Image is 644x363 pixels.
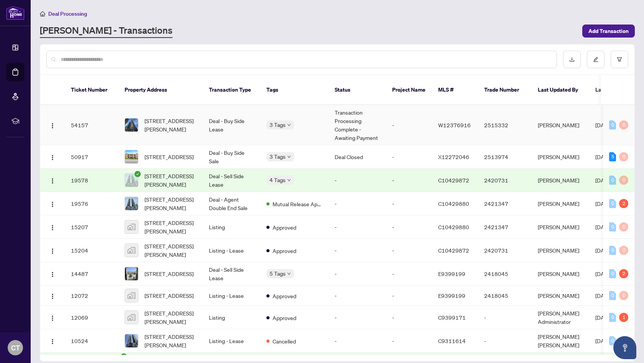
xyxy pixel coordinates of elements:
[532,286,589,306] td: [PERSON_NAME]
[532,145,589,169] td: [PERSON_NAME]
[582,25,635,38] button: Add Transaction
[478,169,532,192] td: 2420731
[609,222,616,232] div: 0
[269,269,286,278] span: 5 Tags
[203,145,260,169] td: Deal - Buy Side Sale
[269,120,286,129] span: 3 Tags
[588,25,629,37] span: Add Transaction
[478,215,532,239] td: 2421347
[595,247,612,254] span: [DATE]
[65,306,118,329] td: 12069
[609,313,616,322] div: 0
[125,244,138,257] img: thumbnail-img
[386,169,432,192] td: -
[46,289,59,302] button: Logo
[532,75,589,105] th: Last Updated By
[438,337,466,344] span: C9311614
[329,306,386,329] td: -
[532,169,589,192] td: [PERSON_NAME]
[125,118,138,131] img: thumbnail-img
[145,291,194,300] span: [STREET_ADDRESS]
[386,262,432,286] td: -
[532,306,589,329] td: [PERSON_NAME] Administrator
[46,221,59,233] button: Logo
[386,306,432,329] td: -
[619,246,628,255] div: 0
[260,75,329,105] th: Tags
[619,176,628,185] div: 0
[125,174,138,187] img: thumbnail-img
[595,292,612,299] span: [DATE]
[65,329,118,353] td: 10524
[619,222,628,232] div: 0
[478,306,532,329] td: -
[49,248,56,254] img: Logo
[65,75,118,105] th: Ticket Number
[478,145,532,169] td: 2513974
[203,262,260,286] td: Deal - Sell Side Lease
[438,314,466,321] span: C9399171
[125,197,138,210] img: thumbnail-img
[125,220,138,233] img: thumbnail-img
[611,51,628,68] button: filter
[203,286,260,306] td: Listing - Lease
[287,123,291,127] span: down
[118,75,203,105] th: Property Address
[329,286,386,306] td: -
[478,286,532,306] td: 2418045
[65,286,118,306] td: 12072
[287,155,291,159] span: down
[125,150,138,163] img: thumbnail-img
[532,329,589,353] td: [PERSON_NAME] [PERSON_NAME]
[145,332,197,349] span: [STREET_ADDRESS][PERSON_NAME]
[595,223,612,230] span: [DATE]
[619,269,628,278] div: 2
[587,51,605,68] button: edit
[40,24,172,38] a: [PERSON_NAME] - Transactions
[595,314,612,321] span: [DATE]
[203,169,260,192] td: Deal - Sell Side Lease
[595,153,612,160] span: [DATE]
[595,85,642,94] span: Last Modified Date
[49,338,56,345] img: Logo
[532,215,589,239] td: [PERSON_NAME]
[203,105,260,145] td: Deal - Buy Side Lease
[46,335,59,347] button: Logo
[125,289,138,302] img: thumbnail-img
[49,178,56,184] img: Logo
[438,177,469,184] span: C10429872
[145,309,197,326] span: [STREET_ADDRESS][PERSON_NAME]
[613,336,636,359] button: Open asap
[48,10,87,17] span: Deal Processing
[438,292,465,299] span: E9399199
[49,123,56,129] img: Logo
[273,314,296,322] span: Approved
[125,267,138,280] img: thumbnail-img
[46,119,59,131] button: Logo
[438,153,469,160] span: X12272046
[432,75,478,105] th: MLS #
[478,262,532,286] td: 2418045
[386,239,432,262] td: -
[438,270,465,277] span: E9399199
[619,291,628,300] div: 0
[329,192,386,215] td: -
[386,192,432,215] td: -
[595,200,612,207] span: [DATE]
[145,242,197,259] span: [STREET_ADDRESS][PERSON_NAME]
[532,192,589,215] td: [PERSON_NAME]
[145,153,194,161] span: [STREET_ADDRESS]
[65,262,118,286] td: 14487
[532,262,589,286] td: [PERSON_NAME]
[478,239,532,262] td: 2420731
[135,171,141,177] span: check-circle
[49,201,56,207] img: Logo
[6,6,25,20] img: logo
[273,246,296,255] span: Approved
[617,57,622,62] span: filter
[609,199,616,208] div: 0
[386,286,432,306] td: -
[46,151,59,163] button: Logo
[386,215,432,239] td: -
[49,225,56,231] img: Logo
